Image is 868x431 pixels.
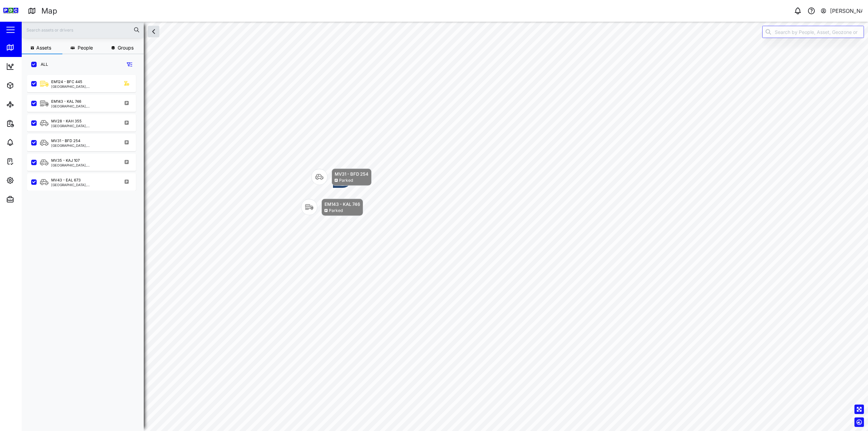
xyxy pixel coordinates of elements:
[830,7,863,15] div: [PERSON_NAME]
[51,163,116,167] div: [GEOGRAPHIC_DATA], [GEOGRAPHIC_DATA]
[18,158,36,165] div: Tasks
[26,25,140,35] input: Search assets or drivers
[78,45,93,50] span: People
[118,45,134,50] span: Groups
[36,45,51,50] span: Assets
[18,101,34,108] div: Sites
[3,3,18,18] img: Main Logo
[18,177,42,184] div: Settings
[762,26,864,38] input: Search by People, Asset, Geozone or Place
[51,85,116,88] div: [GEOGRAPHIC_DATA], [GEOGRAPHIC_DATA]
[51,138,80,144] div: MV31 - BFD 254
[311,169,372,186] div: Map marker
[51,183,116,187] div: [GEOGRAPHIC_DATA], [GEOGRAPHIC_DATA]
[18,120,41,127] div: Reports
[301,199,363,216] div: Map marker
[820,6,863,16] button: [PERSON_NAME]
[18,82,39,89] div: Assets
[51,118,82,124] div: MV28 - KAH 355
[329,208,343,214] div: Parked
[41,5,57,17] div: Map
[51,79,82,85] div: EM124 - BFC 445
[335,171,369,177] div: MV31 - BFD 254
[18,44,33,51] div: Map
[27,73,143,426] div: grid
[51,144,116,147] div: [GEOGRAPHIC_DATA], [GEOGRAPHIC_DATA]
[37,62,48,67] label: ALL
[22,22,868,431] canvas: Map
[324,201,360,208] div: EM143 - KAL 746
[51,177,81,183] div: MV43 - EAL 673
[51,104,116,108] div: [GEOGRAPHIC_DATA], [GEOGRAPHIC_DATA]
[51,99,81,104] div: EM143 - KAL 746
[18,139,39,146] div: Alarms
[51,158,80,163] div: MV35 - KAJ 107
[18,63,48,70] div: Dashboard
[18,196,38,203] div: Admin
[339,177,353,184] div: Parked
[51,124,116,128] div: [GEOGRAPHIC_DATA], [GEOGRAPHIC_DATA]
